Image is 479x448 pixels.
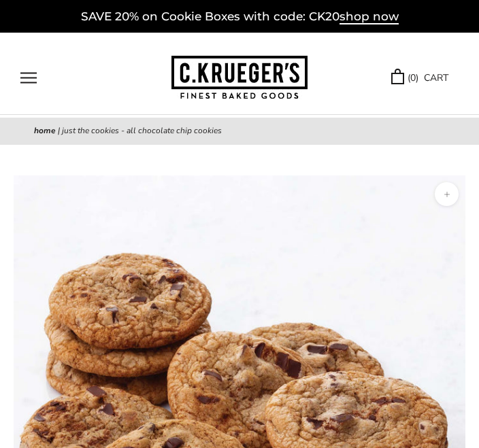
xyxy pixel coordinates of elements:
[20,72,37,84] button: Open navigation
[81,10,399,24] a: SAVE 20% on Cookie Boxes with code: CK20shop now
[171,56,308,100] img: C.KRUEGER'S
[34,124,445,138] nav: breadcrumbs
[34,125,56,136] a: Home
[435,182,459,206] button: Zoom
[391,70,448,86] a: (0) CART
[58,125,60,136] span: |
[62,125,222,136] span: Just The Cookies - All Chocolate Chip Cookies
[340,10,399,24] span: shop now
